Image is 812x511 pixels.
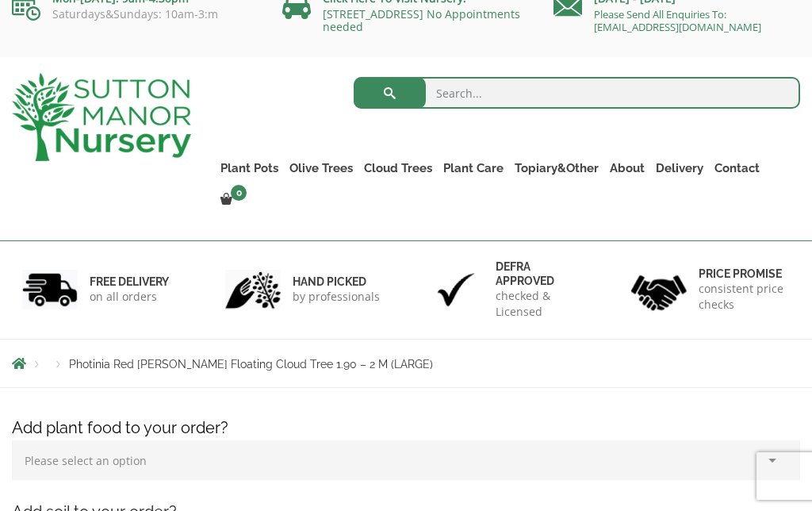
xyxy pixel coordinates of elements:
[438,157,509,179] a: Plant Care
[631,265,687,313] img: 4.jpg
[293,275,380,289] h6: hand picked
[12,73,191,161] img: logo
[650,157,709,179] a: Delivery
[604,157,650,179] a: About
[12,8,259,21] p: Saturdays&Sundays: 10am-3:m
[709,157,765,179] a: Contact
[699,281,790,313] p: consistent price checks
[90,289,169,305] p: on all orders
[594,7,761,34] a: Please Send All Enquiries To: [EMAIL_ADDRESS][DOMAIN_NAME]
[509,157,604,179] a: Topiary&Other
[215,157,284,179] a: Plant Pots
[496,259,587,288] h6: Defra approved
[215,189,251,211] a: 0
[90,275,169,289] h6: FREE DELIVERY
[428,270,484,310] img: 3.jpg
[323,6,520,34] a: [STREET_ADDRESS] No Appointments needed
[284,157,358,179] a: Olive Trees
[496,288,587,320] p: checked & Licensed
[358,157,438,179] a: Cloud Trees
[225,270,281,310] img: 2.jpg
[231,185,247,201] span: 0
[699,267,790,281] h6: Price promise
[12,357,800,370] nav: Breadcrumbs
[354,77,800,109] input: Search...
[22,270,78,310] img: 1.jpg
[69,358,433,371] span: Photinia Red [PERSON_NAME] Floating Cloud Tree 1.90 – 2 M (LARGE)
[293,289,380,305] p: by professionals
